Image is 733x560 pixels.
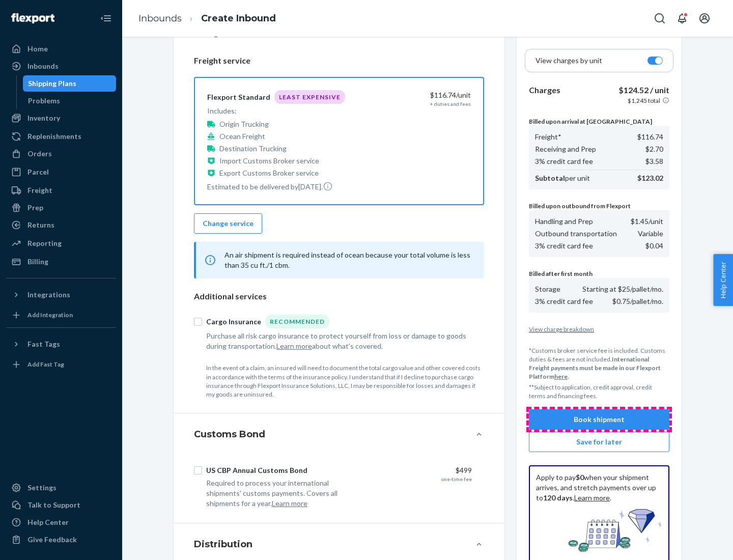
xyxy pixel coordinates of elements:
[27,220,54,230] div: Returns
[27,44,48,54] div: Home
[96,8,116,29] button: Close Navigation
[535,173,590,183] p: per unit
[194,538,252,551] h4: Distribution
[535,284,560,294] p: Storage
[194,213,262,234] button: Change service
[6,41,116,57] a: Home
[6,336,116,352] button: Fast Tags
[535,156,593,166] p: 3% credit card fee
[529,409,669,430] button: Book shipment
[27,257,48,267] div: Billing
[206,465,307,475] div: US CBP Annual Customs Bond
[6,146,116,162] a: Orders
[631,216,663,227] p: $1.45 /unit
[366,465,472,475] div: $499
[6,531,116,548] button: Give Feedback
[582,284,663,294] p: Starting at $25/pallet/mo.
[529,432,669,452] button: Save for later
[529,346,669,381] p: *Customs broker service fee is included. Customs duties & fees are not included.
[27,203,43,213] div: Prep
[206,317,261,327] div: Cargo Insurance
[207,92,270,102] div: Flexport Standard
[27,61,59,71] div: Inbounds
[529,355,661,380] b: International Freight payments must be made in our Flexport Platform .
[27,167,49,177] div: Parcel
[6,307,116,323] a: Add Integration
[201,13,276,24] a: Create Inbound
[6,164,116,180] a: Parcel
[535,144,596,154] p: Receiving and Prep
[272,498,307,509] button: Learn more
[11,13,54,23] img: Flexport logo
[618,85,669,96] p: $124.52 / unit
[194,55,484,67] p: Freight service
[543,493,573,502] b: 120 days
[6,514,116,530] a: Help Center
[672,8,692,29] button: Open notifications
[6,480,116,496] a: Settings
[206,363,484,399] p: In the event of a claim, an insured will need to document the total cargo value and other covered...
[430,100,471,107] div: + duties and fees
[645,144,663,154] p: $2.70
[194,291,484,302] p: Additional services
[207,106,345,116] p: Includes:
[27,238,62,248] div: Reporting
[529,383,669,400] p: **Subject to application, credit approval, credit terms and financing fees.
[219,156,319,166] p: Import Customs Broker service
[6,128,116,145] a: Replenishments
[27,113,60,123] div: Inventory
[554,373,568,380] a: here
[650,8,670,29] button: Open Search Box
[27,517,69,527] div: Help Center
[535,296,593,306] p: 3% credit card fee
[535,174,565,182] b: Subtotal
[6,182,116,199] a: Freight
[194,428,265,441] h4: Customs Bond
[645,156,663,166] p: $3.58
[645,241,663,251] p: $0.04
[535,132,561,142] p: Freight*
[207,181,345,192] p: Estimated to be delivered by [DATE] .
[529,85,560,95] b: Charges
[27,483,57,493] div: Settings
[612,296,663,306] p: $0.75/pallet/mo.
[713,254,733,306] button: Help Center
[637,173,663,183] p: $123.02
[27,185,52,195] div: Freight
[138,13,182,24] a: Inbounds
[219,144,287,154] p: Destination Trucking
[27,131,81,142] div: Replenishments
[130,4,284,34] ol: breadcrumbs
[637,132,663,142] p: $116.74
[694,8,715,29] button: Open account menu
[529,325,669,333] button: View charge breakdown
[6,58,116,74] a: Inbounds
[27,535,77,545] div: Give Feedback
[529,117,669,126] p: Billed upon arrival at [GEOGRAPHIC_DATA]
[535,216,593,227] p: Handling and Prep
[27,149,52,159] div: Orders
[6,110,116,126] a: Inventory
[6,235,116,251] a: Reporting
[27,500,80,510] div: Talk to Support
[27,311,73,319] div: Add Integration
[28,96,60,106] div: Problems
[6,200,116,216] a: Prep
[535,55,602,66] p: View charges by unit
[23,75,117,92] a: Shipping Plans
[365,90,471,100] div: $116.74 /unit
[6,497,116,513] a: Talk to Support
[6,254,116,270] a: Billing
[265,315,329,328] div: Recommended
[224,250,472,270] p: An air shipment is required instead of ocean because your total volume is less than 35 cu ft./1 cbm.
[638,229,663,239] p: Variable
[441,475,472,483] div: one-time fee
[28,78,76,89] div: Shipping Plans
[6,287,116,303] button: Integrations
[574,493,610,502] a: Learn more
[206,478,358,509] div: Required to process your international shipments' customs payments. Covers all shipments for a year.
[276,341,312,351] button: Learn more
[6,356,116,373] a: Add Fast Tag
